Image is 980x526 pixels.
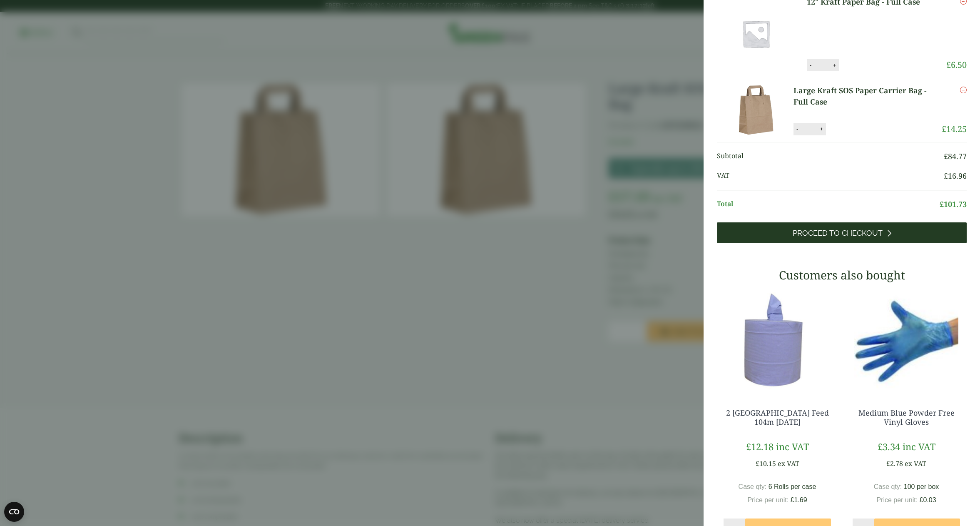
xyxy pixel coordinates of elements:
[886,459,890,468] span: £
[4,502,24,522] button: Open CMP widget
[717,222,967,243] a: Proceed to Checkout
[717,170,944,182] span: VAT
[817,125,826,132] button: +
[793,85,942,107] a: Large Kraft SOS Paper Carrier Bag - Full Case
[940,199,944,209] span: £
[944,171,948,181] span: £
[746,440,774,453] bdi: 12.18
[920,496,923,504] span: £
[904,483,939,490] span: 100 per box
[874,483,902,490] span: Case qty:
[942,123,946,135] span: £
[791,496,807,504] bdi: 1.69
[905,459,926,468] span: ex VAT
[756,459,776,468] bdi: 10.15
[726,408,829,427] a: 2 [GEOGRAPHIC_DATA] Feed 104m [DATE]
[858,408,955,427] a: Medium Blue Powder Free Vinyl Gloves
[940,199,967,209] bdi: 101.73
[717,268,967,282] h3: Customers also bought
[878,440,883,453] span: £
[776,440,809,453] span: inc VAT
[886,459,903,468] bdi: 2.78
[717,151,944,162] span: Subtotal
[807,62,814,69] button: -
[791,496,794,504] span: £
[746,440,751,453] span: £
[878,440,900,453] bdi: 3.34
[876,496,918,504] span: Price per unit:
[846,288,967,392] img: 4130015J-Blue-Vinyl-Powder-Free-Gloves-Medium
[942,123,967,135] bdi: 14.25
[903,440,935,453] span: inc VAT
[944,171,967,181] bdi: 16.96
[946,59,967,70] bdi: 6.50
[747,496,788,504] span: Price per unit:
[960,85,967,95] a: Remove this item
[756,459,759,468] span: £
[793,229,883,238] span: Proceed to Checkout
[778,459,799,468] span: ex VAT
[920,496,936,504] bdi: 0.03
[794,125,801,132] button: -
[946,59,951,70] span: £
[944,151,967,161] bdi: 84.77
[717,199,940,210] span: Total
[831,62,839,69] button: +
[719,85,793,135] img: Large Kraft SOS Paper Carrier Bag-Full Case-0
[944,151,948,161] span: £
[717,288,838,392] img: 3630017-2-Ply-Blue-Centre-Feed-104m
[769,483,816,490] span: 6 Rolls per case
[739,483,767,490] span: Case qty:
